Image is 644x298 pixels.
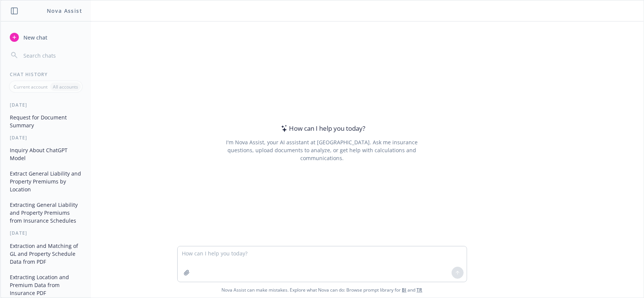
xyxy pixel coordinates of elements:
[7,111,85,131] button: Request for Document Summary
[53,84,78,90] p: All accounts
[3,282,641,298] span: Nova Assist can make mistakes. Explore what Nova can do: Browse prompt library for and
[47,7,82,15] h1: Nova Assist
[1,134,91,141] div: [DATE]
[7,31,85,44] button: New chat
[22,34,48,41] span: New chat
[22,50,82,61] input: Search chats
[216,138,428,162] div: I'm Nova Assist, your AI assistant at [GEOGRAPHIC_DATA]. Ask me insurance questions, upload docum...
[402,287,407,293] a: BI
[14,84,48,90] p: Current account
[7,144,85,164] button: Inquiry About ChatGPT Model
[7,240,85,268] button: Extraction and Matching of GL and Property Schedule Data from PDF
[279,124,366,133] div: How can I help you today?
[1,102,91,108] div: [DATE]
[7,199,85,227] button: Extracting General Liability and Property Premiums from Insurance Schedules
[1,230,91,236] div: [DATE]
[417,287,423,293] a: TR
[1,71,91,78] div: Chat History
[7,167,85,196] button: Extract General Liability and Property Premiums by Location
